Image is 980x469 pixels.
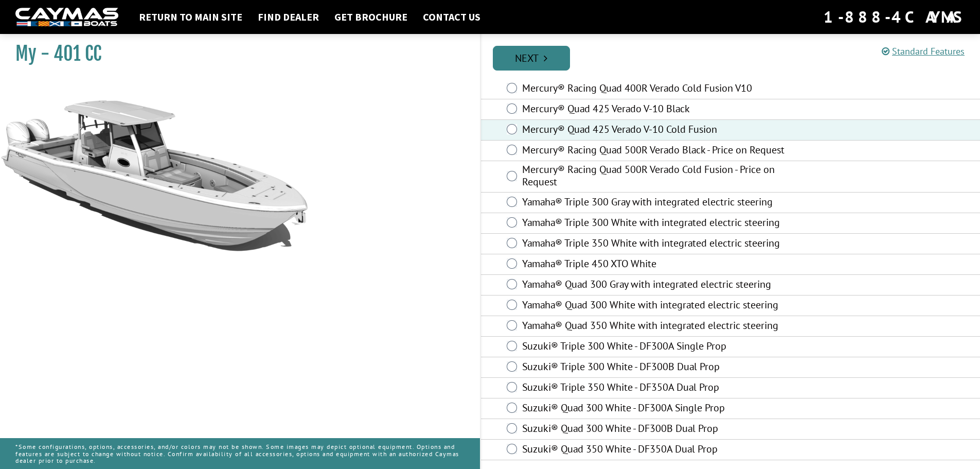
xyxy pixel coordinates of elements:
label: Yamaha® Quad 300 Gray with integrated electric steering [522,278,797,293]
p: *Some configurations, options, accessories, and/or colors may not be shown. Some images may depic... [15,438,465,469]
label: Suzuki® Triple 300 White - DF300A Single Prop [522,340,797,355]
label: Yamaha® Triple 300 White with integrated electric steering [522,216,797,231]
a: Find Dealer [253,10,324,24]
label: Suzuki® Triple 350 White - DF350A Dual Prop [522,381,797,396]
label: Yamaha® Triple 350 White with integrated electric steering [522,237,797,252]
label: Suzuki® Quad 300 White - DF300B Dual Prop [522,422,797,437]
a: Get Brochure [329,10,413,24]
label: Yamaha® Quad 300 White with integrated electric steering [522,299,797,314]
div: 1-888-4CAYMAS [824,6,965,28]
a: Next [493,46,570,71]
a: Standard Features [882,45,965,57]
label: Mercury® Racing Quad 500R Verado Cold Fusion - Price on Request [522,163,797,190]
label: Yamaha® Quad 350 White with integrated electric steering [522,319,797,334]
img: white-logo-c9c8dbefe5ff5ceceb0f0178aa75bf4bb51f6bca0971e226c86eb53dfe498488.png [15,8,118,27]
h1: My - 401 CC [15,42,454,65]
a: Contact Us [418,10,486,24]
label: Mercury® Quad 425 Verado V-10 Cold Fusion [522,123,797,138]
label: Mercury® Racing Quad 500R Verado Black - Price on Request [522,144,797,159]
label: Suzuki® Triple 300 White - DF300B Dual Prop [522,360,797,375]
label: Suzuki® Quad 350 White - DF350A Dual Prop [522,443,797,458]
a: Return to main site [134,10,247,24]
label: Mercury® Racing Quad 400R Verado Cold Fusion V10 [522,82,797,97]
label: Yamaha® Triple 300 Gray with integrated electric steering [522,196,797,211]
label: Suzuki® Quad 300 White - DF300A Single Prop [522,402,797,416]
label: Yamaha® Triple 450 XTO White [522,257,797,272]
label: Mercury® Quad 425 Verado V-10 Black [522,102,797,117]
